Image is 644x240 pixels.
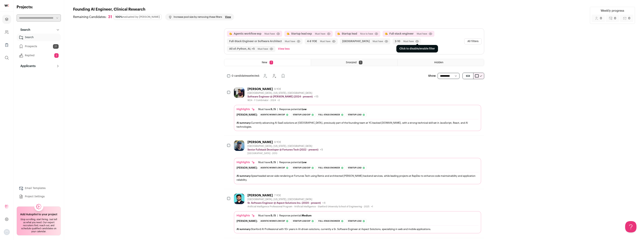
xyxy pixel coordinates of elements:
h1: Founding AI Engineer, Clinical Research [73,7,234,12]
div: Full-stack engineer [317,166,345,170]
ul: | [258,214,312,217]
span: 100% [115,16,122,18]
div: W24 - Y Combinator - 2024 [247,99,318,102]
a: View [225,15,231,19]
img: 6dee58b7b40f6782dd77da26f7378f303d52fdd6b97edab5016f3dce04d87842 [234,194,244,204]
span: 0 [614,16,616,21]
div: Agentic workflow exp [259,219,290,223]
p: Applicants [18,64,36,68]
button: All filters [464,38,482,44]
div: [GEOGRAPHIC_DATA], [US_STATE], [GEOGRAPHIC_DATA] [247,92,318,95]
img: 633f67f7486825966a93cf2b5bf8eb56c11c6fa288dfde90f71718549144b4f9 [234,87,244,98]
span: Must have [417,32,427,35]
div: Currently advancing AI SaaS solutions at [GEOGRAPHIC_DATA], previously part of the founding team ... [237,121,479,129]
div: [PERSON_NAME] [247,87,273,91]
div: Artificial Intelligence Professional Program - Artificial Intelligence - Stanford University Scho... [247,205,373,208]
span: AI summary: [237,228,251,230]
div: [GEOGRAPHIC_DATA], [US_STATE], [GEOGRAPHIC_DATA] [247,198,373,201]
p: Increase pool size by removing these filters [174,15,222,19]
span: 21 [53,44,59,49]
div: Spearheaded server-side rendering at Fortunes Tech using Remix and architected [PERSON_NAME] back... [237,174,479,182]
p: Sr. Software Engineer @ Aspect Solutions Inc. (2020 - present) [247,201,321,205]
ul: | [258,161,307,164]
a: Email Templates [17,184,61,192]
a: Search [17,34,61,41]
span: Snoozed [346,61,357,64]
button: [GEOGRAPHIC_DATA] [342,39,370,43]
div: 31 [108,15,112,19]
p: Software Engineer @ [PERSON_NAME] (2024 - present) [247,95,313,98]
div: evaluated by [PERSON_NAME] [114,14,162,20]
span: Must have [264,32,275,35]
div: Highlights [237,107,255,111]
div: Must have: [258,161,276,164]
span: 5 / 5 [271,214,276,217]
span: 0 candidates [232,75,248,77]
iframe: Help Scout Beacon - Open [625,221,636,232]
span: Nice to have [360,32,373,35]
h2: Projects: [17,5,61,10]
button: View less [277,46,290,52]
div: Startup lead exp [292,113,315,117]
ul: | [258,108,307,111]
div: Weekly progress [601,8,624,13]
p: Search [18,28,30,32]
span: +2 [277,99,280,101]
a: Replied2 [17,52,61,59]
div: [GEOGRAPHIC_DATA] - 2013 [247,152,323,155]
div: Full-stack engineer [317,113,345,117]
p: Show: [428,74,436,78]
button: 4-8 YOE [307,39,317,43]
div: [PERSON_NAME] [247,194,273,197]
span: 7 YOE [274,194,281,197]
a: Add Autopilot to your project Stop scrolling, start hiring. Just tell us what you need. Our exper... [17,206,61,235]
div: Agentic workflow exp [259,166,290,170]
h2: Add Autopilot to your project [20,213,57,216]
span: +4 [322,202,325,204]
button: Full-stack engineer [389,32,414,36]
div: Startup lead [347,166,367,170]
div: [GEOGRAPHIC_DATA], [US_STATE], [GEOGRAPHIC_DATA] [247,145,323,148]
div: Highlights [237,161,255,164]
span: Must have [373,40,383,43]
div: Stanford AI Professional with 10+ years in AI-driven solutions, currently a Sr. Software Engineer... [237,227,479,231]
span: +1 [371,205,373,208]
a: Snoozed 1 [311,59,397,66]
div: Must have: [258,214,276,217]
a: [PERSON_NAME] 9 YOE [GEOGRAPHIC_DATA], [US_STATE], [GEOGRAPHIC_DATA] Senior Fullstack Developer @... [234,140,481,184]
a: Hidden [397,59,484,66]
span: Must have [258,47,268,50]
a: Prospects21 [17,43,61,50]
span: Low [302,108,307,110]
span: 1 [359,61,362,64]
button: Startup lead [342,32,357,36]
div: Response potential: [279,161,307,164]
span: AI summary: [237,122,251,124]
span: 5 / 5 [271,108,276,110]
div: [PERSON_NAME] [247,140,273,144]
span: 9 YOE [274,141,281,144]
span: 0 [600,16,602,21]
a: Project Settings [17,193,61,200]
div: Stop scrolling, start hiring. Just tell us what you need. Our expert recruiters find, reach out, ... [19,218,58,233]
span: Must have [315,32,325,35]
div: Agentic workflow exp [259,113,290,117]
button: Startup lead exp [291,32,312,36]
div: Startup lead [347,219,367,223]
button: Open dropdown [4,229,10,235]
button: 2-10 [395,39,400,43]
span: 7 [270,61,273,64]
a: [PERSON_NAME] 9 YOE [GEOGRAPHIC_DATA], [US_STATE], [GEOGRAPHIC_DATA] Software Engineer @ [PERSON_... [234,87,481,131]
a: Company and ATS Settings [2,28,11,37]
button: Search [17,26,61,34]
span: AI summary: [237,175,251,177]
div: Full-stack engineer [317,219,345,223]
div: [PERSON_NAME]: [237,113,258,116]
span: +5 [320,148,323,151]
span: 5 / 5 [271,161,276,164]
div: Startup lead exp [292,166,315,170]
a: [PERSON_NAME] 7 YOE [GEOGRAPHIC_DATA], [US_STATE], [GEOGRAPHIC_DATA] Sr. Software Engineer @ Aspe... [234,194,481,233]
button: Applicants [17,62,61,70]
span: selected: [232,74,260,78]
div: [PERSON_NAME]: [237,166,258,169]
